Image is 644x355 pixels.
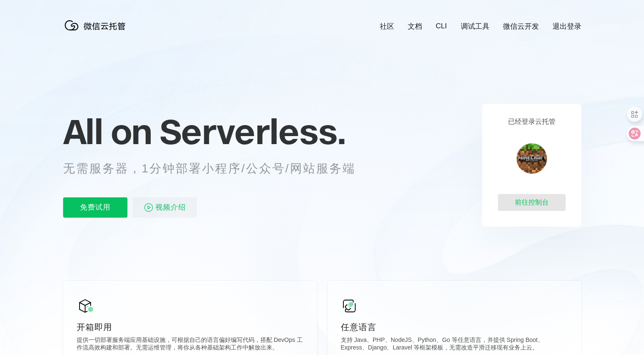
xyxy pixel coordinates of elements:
[341,336,568,353] p: 支持 Java、PHP、NodeJS、Python、Go 等任意语言，并提供 Spring Boot、Express、Django、Laravel 等框架模板，无需改造平滑迁移现有业务上云。
[553,22,581,31] a: 退出登录
[63,160,371,177] p: 无需服务器，1分钟部署小程序/公众号/网站服务端
[341,321,568,333] p: 任意语言
[77,321,304,333] p: 开箱即用
[63,197,127,218] p: 免费试用
[503,22,539,31] a: 微信云开发
[63,17,131,34] img: 微信云托管
[436,22,447,30] a: CLI
[63,28,131,35] a: 微信云托管
[461,22,489,31] a: 调试工具
[155,197,186,218] span: 视频介绍
[498,194,566,211] div: 前往控制台
[408,22,422,31] a: 文档
[144,202,154,213] img: video_play.svg
[380,22,394,31] a: 社区
[63,110,152,153] span: All on
[160,110,345,153] span: Serverless.
[508,117,556,126] p: 已经登录云托管
[77,336,304,353] p: 提供一切部署服务端应用基础设施，可根据自己的语言偏好编写代码，搭配 DevOps 工作流高效构建和部署。无需运维管理，将你从各种基础架构工作中解放出来。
